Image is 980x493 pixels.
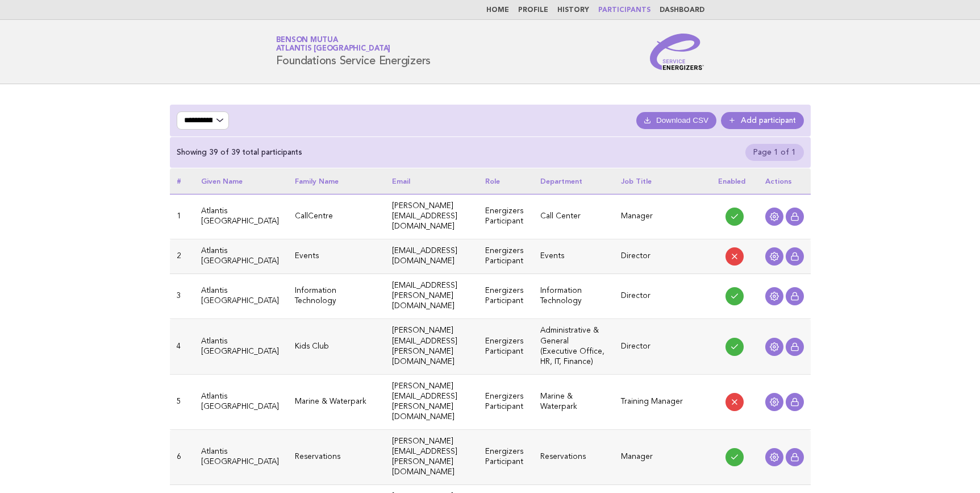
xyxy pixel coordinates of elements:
th: Email [385,168,479,194]
td: Marine & Waterpark [533,374,614,429]
span: Atlantis [GEOGRAPHIC_DATA] [276,45,391,53]
td: [PERSON_NAME][EMAIL_ADDRESS][DOMAIN_NAME] [385,194,479,239]
td: Energizers Participant [478,430,533,485]
td: Director [614,239,711,274]
td: Reservations [533,430,614,485]
td: 5 [170,374,194,429]
td: [PERSON_NAME][EMAIL_ADDRESS][PERSON_NAME][DOMAIN_NAME] [385,319,479,374]
td: Administrative & General (Executive Office, HR, IT, Finance) [533,319,614,374]
td: Marine & Waterpark [288,374,385,429]
button: Download CSV [636,112,716,129]
td: Atlantis [GEOGRAPHIC_DATA] [194,274,288,319]
a: History [557,7,589,14]
th: Enabled [711,168,758,194]
td: Energizers Participant [478,319,533,374]
th: Job Title [614,168,711,194]
td: Energizers Participant [478,274,533,319]
td: Director [614,274,711,319]
td: CallCentre [288,194,385,239]
td: Atlantis [GEOGRAPHIC_DATA] [194,194,288,239]
img: Service Energizers [650,34,704,70]
td: Director [614,319,711,374]
td: Atlantis [GEOGRAPHIC_DATA] [194,239,288,274]
td: 2 [170,239,194,274]
td: 4 [170,319,194,374]
td: Manager [614,194,711,239]
td: Events [288,239,385,274]
td: Events [533,239,614,274]
a: Dashboard [660,7,704,14]
a: Profile [518,7,548,14]
td: Energizers Participant [478,239,533,274]
a: Participants [598,7,650,14]
td: 1 [170,194,194,239]
th: # [170,168,194,194]
th: Department [533,168,614,194]
td: Training Manager [614,374,711,429]
th: Role [478,168,533,194]
th: Family name [288,168,385,194]
td: Information Technology [288,274,385,319]
td: [PERSON_NAME][EMAIL_ADDRESS][PERSON_NAME][DOMAIN_NAME] [385,374,479,429]
td: Energizers Participant [478,374,533,429]
a: Add participant [721,112,804,129]
td: Information Technology [533,274,614,319]
th: Given name [194,168,288,194]
td: [PERSON_NAME][EMAIL_ADDRESS][PERSON_NAME][DOMAIN_NAME] [385,430,479,485]
td: Manager [614,430,711,485]
td: Atlantis [GEOGRAPHIC_DATA] [194,319,288,374]
a: Home [486,7,509,14]
td: Reservations [288,430,385,485]
td: Atlantis [GEOGRAPHIC_DATA] [194,430,288,485]
a: Benson MutuaAtlantis [GEOGRAPHIC_DATA] [276,36,391,52]
td: Atlantis [GEOGRAPHIC_DATA] [194,374,288,429]
td: [EMAIL_ADDRESS][DOMAIN_NAME] [385,239,479,274]
td: Kids Club [288,319,385,374]
td: 6 [170,430,194,485]
td: [EMAIL_ADDRESS][PERSON_NAME][DOMAIN_NAME] [385,274,479,319]
td: Call Center [533,194,614,239]
td: 3 [170,274,194,319]
div: Showing 39 of 39 total participants [177,147,302,158]
td: Energizers Participant [478,194,533,239]
h1: Foundations Service Energizers [276,37,431,67]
